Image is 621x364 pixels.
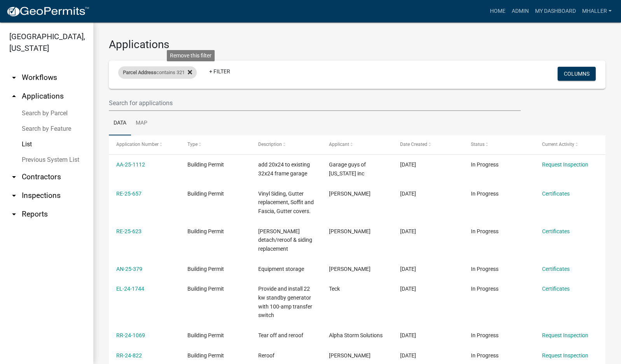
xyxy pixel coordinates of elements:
[187,191,224,197] span: Building Permit
[471,142,485,147] span: Status
[329,352,371,359] span: Tami Evans
[109,95,521,111] input: Search for applications
[471,161,499,168] span: In Progress
[471,352,499,359] span: In Progress
[400,228,416,234] span: 04/28/2025
[329,286,340,292] span: Teck
[187,286,224,292] span: Building Permit
[9,172,19,182] i: arrow_drop_down
[258,286,312,318] span: Provide and install 22 kw standby generator with 100-amp transfer switch
[180,135,250,154] datatable-header-cell: Type
[509,4,532,19] a: Admin
[131,111,152,136] a: Map
[329,161,366,177] span: Garage guys of indiana inc
[116,161,145,168] a: AA-25-1112
[579,4,615,19] a: mhaller
[116,266,142,272] a: AN-25-379
[400,352,416,359] span: 05/13/2024
[400,191,416,197] span: 04/30/2025
[116,228,142,234] a: RE-25-623
[471,266,499,272] span: In Progress
[187,266,224,272] span: Building Permit
[258,332,303,338] span: Tear off and reroof
[118,66,197,79] div: contains 321
[393,135,464,154] datatable-header-cell: Date Created
[487,4,509,19] a: Home
[400,286,416,292] span: 09/13/2024
[123,69,156,75] span: Parcel Address
[542,286,570,292] a: Certificates
[329,332,383,338] span: Alpha Storm Solutions
[558,67,596,81] button: Columns
[329,228,371,234] span: John Kornacki
[471,286,499,292] span: In Progress
[542,352,588,359] a: Request Inspection
[532,4,579,19] a: My Dashboard
[109,135,180,154] datatable-header-cell: Application Number
[203,64,236,78] a: + Filter
[187,142,198,147] span: Type
[116,332,145,338] a: RR-24-1069
[542,161,588,168] a: Request Inspection
[116,142,159,147] span: Application Number
[471,191,499,197] span: In Progress
[471,332,499,338] span: In Progress
[116,191,142,197] a: RE-25-657
[251,135,322,154] datatable-header-cell: Description
[116,352,142,359] a: RR-24-822
[542,266,570,272] a: Certificates
[258,161,310,177] span: add 20x24 to existing 32x24 frame garage
[116,286,144,292] a: EL-24-1744
[187,332,224,338] span: Building Permit
[9,210,19,219] i: arrow_drop_down
[542,191,570,197] a: Certificates
[109,38,605,51] h3: Applications
[535,135,605,154] datatable-header-cell: Current Activity
[542,142,574,147] span: Current Activity
[400,332,416,338] span: 06/07/2024
[258,352,275,359] span: Reroof
[542,228,570,234] a: Certificates
[187,352,224,359] span: Building Permit
[9,73,19,82] i: arrow_drop_down
[9,191,19,200] i: arrow_drop_down
[400,161,416,168] span: 06/24/2025
[187,161,224,168] span: Building Permit
[329,142,349,147] span: Applicant
[258,266,304,272] span: Equipment storage
[542,332,588,338] a: Request Inspection
[258,228,312,252] span: Jaynes detach/reroof & siding replacement
[109,111,131,136] a: Data
[258,142,282,147] span: Description
[400,266,416,272] span: 03/31/2025
[322,135,392,154] datatable-header-cell: Applicant
[329,266,371,272] span: Curtis Hayman
[167,50,215,61] div: Remove this filter
[471,228,499,234] span: In Progress
[400,142,427,147] span: Date Created
[258,191,314,215] span: Vinyl Siding, Gutter replacement, Soffit and Fascia, Gutter covers.
[187,228,224,234] span: Building Permit
[464,135,534,154] datatable-header-cell: Status
[9,92,19,101] i: arrow_drop_up
[329,191,371,197] span: Jeannette Grigas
